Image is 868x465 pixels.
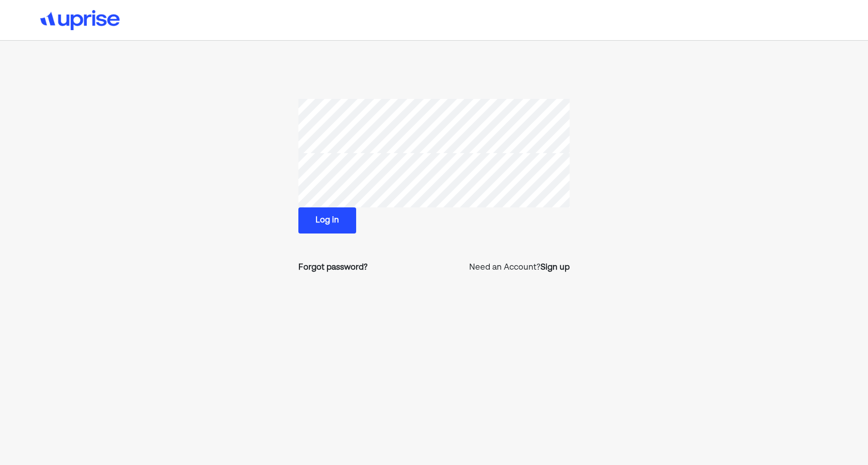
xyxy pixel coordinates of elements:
button: Log in [298,207,356,234]
a: Forgot password? [298,262,368,274]
p: Need an Account? [469,262,570,274]
a: Sign up [540,262,570,274]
